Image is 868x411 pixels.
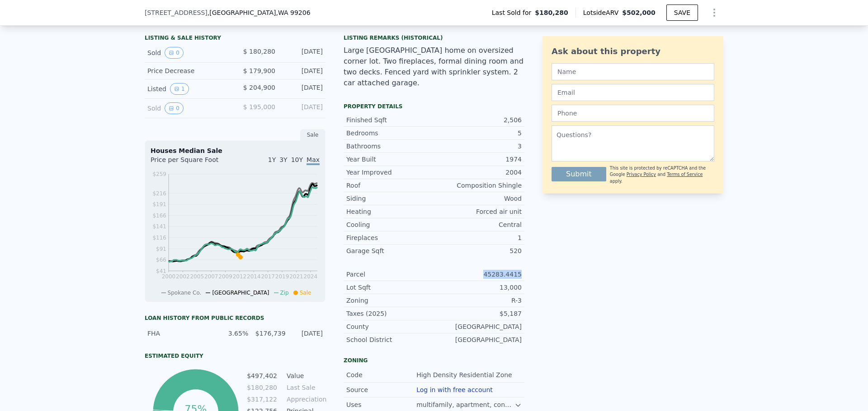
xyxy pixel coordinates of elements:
button: Submit [552,167,606,181]
span: Max [307,156,320,165]
span: $180,280 [535,8,568,17]
tspan: 2009 [218,273,232,280]
tspan: $166 [152,212,166,219]
span: $ 195,000 [243,103,275,111]
div: Loan history from public records [145,314,325,322]
div: Source [346,385,416,394]
div: [DATE] [283,66,323,75]
div: High Density Residential Zone [416,370,514,379]
tspan: $41 [156,268,166,274]
span: Spokane Co. [168,290,202,296]
span: $ 204,900 [243,84,275,91]
div: Price Decrease [147,66,228,75]
div: 1 [434,233,522,242]
span: $ 180,280 [243,48,275,55]
div: Year Built [346,155,434,164]
div: Garage Sqft [346,246,434,255]
div: 1974 [434,155,522,164]
div: Listed [147,83,228,95]
tspan: 2017 [261,273,275,280]
tspan: 2002 [176,273,190,280]
div: Parcel [346,270,434,279]
div: 45283.4415 [434,270,522,279]
div: Wood [434,194,522,203]
span: 1Y [268,156,276,163]
tspan: $259 [152,171,166,177]
a: Terms of Service [667,172,703,177]
span: 10Y [291,156,303,163]
div: Fireplaces [346,233,434,242]
div: Sold [147,102,228,114]
div: Sold [147,47,228,59]
div: Estimated Equity [145,352,325,360]
div: School District [346,335,434,344]
span: 3Y [279,156,287,163]
td: $317,122 [246,394,278,404]
div: Central [434,220,522,229]
div: Heating [346,207,434,216]
div: Houses Median Sale [151,146,320,155]
tspan: $191 [152,201,166,208]
div: Siding [346,194,434,203]
div: $176,739 [254,329,285,338]
tspan: 2000 [162,273,176,280]
div: [GEOGRAPHIC_DATA] [434,322,522,331]
div: Uses [346,400,416,409]
button: Show Options [705,4,723,22]
tspan: $66 [156,257,166,263]
div: Bedrooms [346,129,434,138]
div: Bathrooms [346,142,434,151]
div: 3 [434,142,522,151]
div: Forced air unit [434,207,522,216]
div: $5,187 [434,309,522,318]
div: 3.65% [217,329,248,338]
div: 5 [434,129,522,138]
td: Appreciation [285,394,325,404]
tspan: $116 [152,235,166,241]
span: [STREET_ADDRESS] [145,8,208,17]
div: [DATE] [283,102,323,114]
a: Privacy Policy [627,172,656,177]
span: $ 179,900 [243,67,275,74]
div: Year Improved [346,168,434,177]
tspan: 2024 [304,273,318,280]
td: $180,280 [246,383,278,393]
div: [DATE] [283,47,323,59]
div: Ask about this property [552,45,714,58]
div: Roof [346,181,434,190]
div: 2,506 [434,115,522,125]
div: LISTING & SALE HISTORY [145,34,325,43]
div: Property details [344,103,524,110]
div: 13,000 [434,283,522,292]
tspan: 2007 [204,273,218,280]
td: Value [285,371,325,381]
div: FHA [147,329,211,338]
span: Lotside ARV [583,8,622,17]
button: SAVE [666,5,698,21]
span: [GEOGRAPHIC_DATA] [212,290,269,296]
tspan: 2021 [289,273,303,280]
div: [DATE] [283,83,323,95]
div: Large [GEOGRAPHIC_DATA] home on oversized corner lot. Two fireplaces, formal dining room and two ... [344,45,524,88]
div: Listing Remarks (Historical) [344,34,524,42]
div: Sale [300,129,325,141]
button: Log in with free account [416,386,493,393]
div: Cooling [346,220,434,229]
div: Code [346,370,416,379]
div: Price per Square Foot [151,155,235,170]
div: Lot Sqft [346,283,434,292]
div: This site is protected by reCAPTCHA and the Google and apply. [610,165,714,185]
span: , [GEOGRAPHIC_DATA] [208,8,311,17]
span: Last Sold for [492,8,535,17]
tspan: 2014 [247,273,261,280]
tspan: $91 [156,246,166,252]
tspan: $216 [152,190,166,197]
span: Zip [280,290,289,296]
div: Zoning [344,357,524,364]
div: Zoning [346,296,434,305]
div: Taxes (2025) [346,309,434,318]
button: View historical data [165,47,184,59]
div: County [346,322,434,331]
div: multifamily, apartment, condominium, townhouse [416,400,514,409]
div: R-3 [434,296,522,305]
